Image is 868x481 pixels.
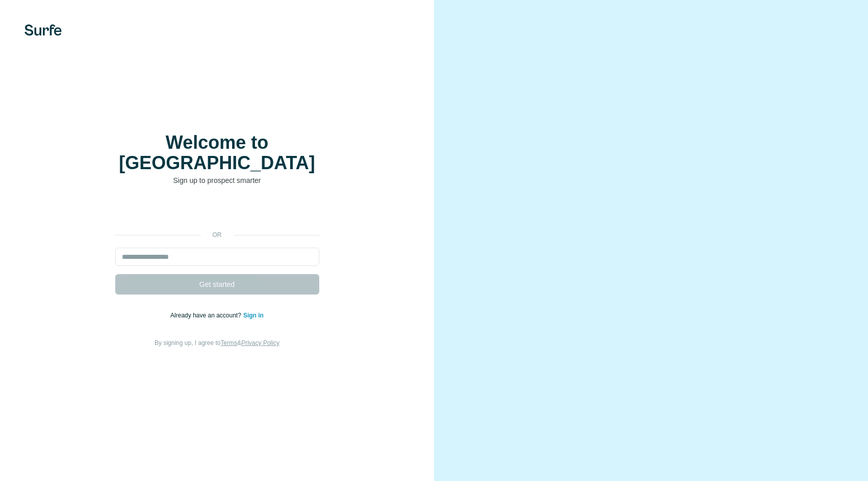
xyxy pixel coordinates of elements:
[24,24,62,36] img: Surfe's logo
[221,339,238,346] a: Terms
[115,175,319,185] p: Sign up to prospect smarter
[201,230,234,239] p: or
[115,132,319,173] h1: Welcome to [GEOGRAPHIC_DATA]
[110,201,324,223] iframe: Schaltfläche „Über Google anmelden“
[241,339,279,346] a: Privacy Policy
[155,339,279,346] span: By signing up, I agree to &
[243,312,264,319] a: Sign in
[170,312,243,319] span: Already have an account?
